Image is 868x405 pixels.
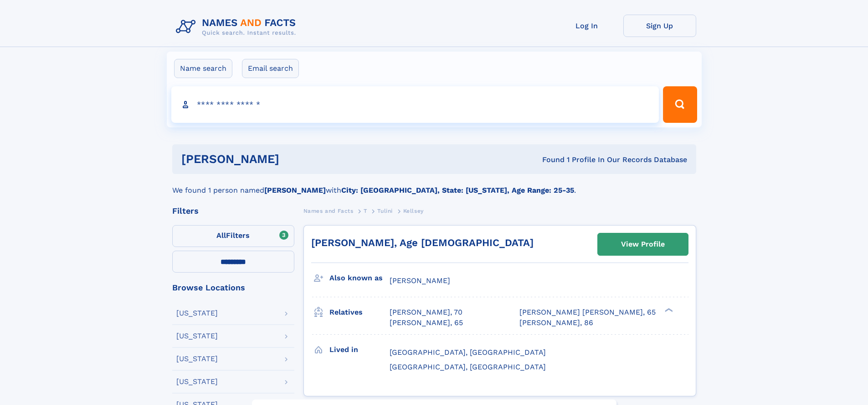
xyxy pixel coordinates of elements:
h1: [PERSON_NAME] [181,153,411,165]
div: Filters [172,207,294,215]
span: [GEOGRAPHIC_DATA], [GEOGRAPHIC_DATA] [390,348,546,357]
input: search input [171,86,659,123]
a: [PERSON_NAME], 65 [390,318,463,328]
div: ❯ [663,307,673,313]
span: [PERSON_NAME] [390,276,450,285]
a: Sign Up [623,15,696,37]
a: View Profile [598,233,688,255]
label: Email search [242,59,299,78]
a: [PERSON_NAME], 70 [390,307,462,317]
a: T [364,205,367,216]
h3: Relatives [329,305,390,320]
div: [US_STATE] [176,355,218,363]
h3: Also known as [329,270,390,286]
h3: Lived in [329,342,390,358]
label: Name search [174,59,232,78]
div: We found 1 person named with . [172,174,696,196]
a: Names and Facts [303,205,354,216]
span: Tulini [377,208,393,214]
div: [US_STATE] [176,310,218,317]
button: Search Button [663,86,697,123]
label: Filters [172,225,294,247]
a: Tulini [377,205,393,216]
b: City: [GEOGRAPHIC_DATA], State: [US_STATE], Age Range: 25-35 [341,186,574,195]
span: All [216,231,226,240]
span: [GEOGRAPHIC_DATA], [GEOGRAPHIC_DATA] [390,363,546,371]
div: [US_STATE] [176,378,218,385]
div: [US_STATE] [176,332,218,340]
span: Kellsey [403,208,424,214]
span: T [364,208,367,214]
b: [PERSON_NAME] [264,186,326,195]
a: [PERSON_NAME] [PERSON_NAME], 65 [519,307,656,317]
div: View Profile [621,234,665,255]
a: [PERSON_NAME], Age [DEMOGRAPHIC_DATA] [311,237,534,248]
a: [PERSON_NAME], 86 [519,318,593,328]
a: Log In [550,15,623,37]
div: Found 1 Profile In Our Records Database [411,155,687,165]
img: Logo Names and Facts [172,15,303,39]
div: Browse Locations [172,284,294,292]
